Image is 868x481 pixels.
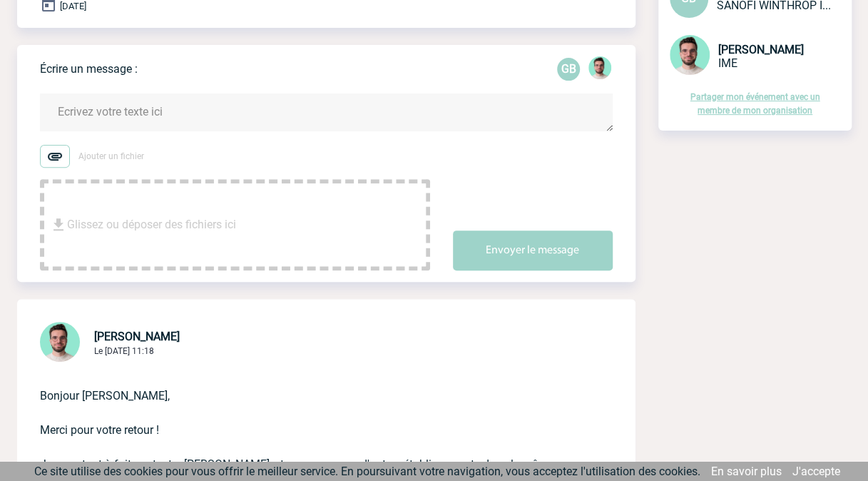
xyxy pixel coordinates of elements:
button: Envoyer le message [453,231,613,270]
p: GB [557,58,580,81]
img: 121547-2.png [588,56,611,79]
span: Le [DATE] 11:18 [94,346,154,356]
img: 121547-2.png [670,35,710,75]
span: [DATE] [60,1,86,11]
a: En savoir plus [711,465,782,478]
a: J'accepte [792,465,840,478]
div: Geoffroy BOUDON [557,58,580,81]
span: Ce site utilise des cookies pour vous offrir le meilleur service. En poursuivant votre navigation... [34,465,700,478]
span: [PERSON_NAME] [718,43,804,56]
img: file_download.svg [50,216,67,233]
div: Benjamin ROLAND [588,56,611,82]
p: Écrire un message : [40,62,138,76]
span: Ajouter un fichier [78,151,144,161]
span: IME [718,56,737,70]
span: Glissez ou déposer des fichiers ici [67,189,236,260]
img: 121547-2.png [40,322,80,362]
span: [PERSON_NAME] [94,330,180,343]
a: Partager mon événement avec un membre de mon organisation [690,92,820,116]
